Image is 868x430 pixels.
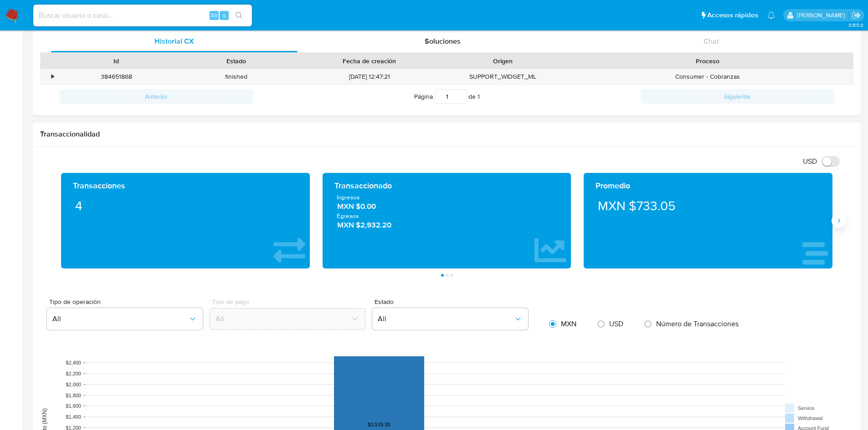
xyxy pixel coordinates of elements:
[707,10,758,20] span: Accesos rápidos
[230,9,248,22] button: search-icon
[183,56,290,66] div: Estado
[852,10,861,20] a: Salir
[211,11,218,20] span: Alt
[59,89,253,104] button: Anterior
[767,11,775,19] a: Notificaciones
[641,89,834,104] button: Siguiente
[425,36,461,46] span: Soluciones
[40,130,853,139] h1: Transaccionalidad
[478,92,480,101] span: 1
[563,69,853,84] div: Consumer - Cobranzas
[449,56,556,66] div: Origen
[443,69,563,84] div: SUPPORT_WIDGET_ML
[303,56,437,66] div: Fecha de creación
[63,56,170,66] div: Id
[797,11,848,20] p: ext_jesssali@mercadolibre.com.mx
[848,21,863,29] span: 3.155.0
[704,36,719,46] span: Chat
[33,10,252,21] input: Buscar usuario o caso...
[296,69,443,84] div: [DATE] 12:47:21
[154,36,194,46] span: Historial CX
[56,69,176,84] div: 384651868
[51,72,54,81] div: •
[569,56,847,66] div: Proceso
[176,69,296,84] div: finished
[223,11,226,20] span: s
[414,89,480,104] span: Página de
